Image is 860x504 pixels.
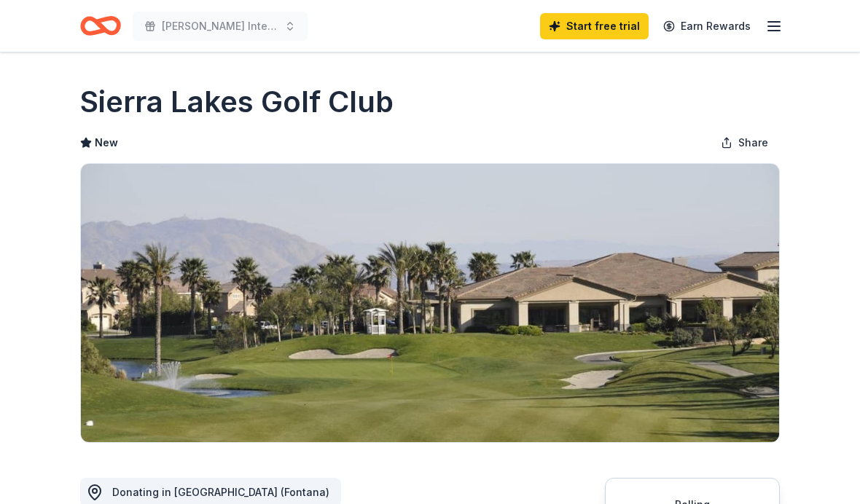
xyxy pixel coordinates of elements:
[654,13,759,39] a: Earn Rewards
[133,12,308,41] button: [PERSON_NAME] International Fall [DATE]
[162,17,278,35] span: [PERSON_NAME] International Fall [DATE]
[112,486,329,498] span: Donating in [GEOGRAPHIC_DATA] (Fontana)
[95,134,118,151] span: New
[80,82,394,122] h1: Sierra Lakes Golf Club
[540,13,649,39] a: Start free trial
[80,9,121,43] a: Home
[738,134,768,151] span: Share
[709,128,780,157] button: Share
[81,164,779,442] img: Image for Sierra Lakes Golf Club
